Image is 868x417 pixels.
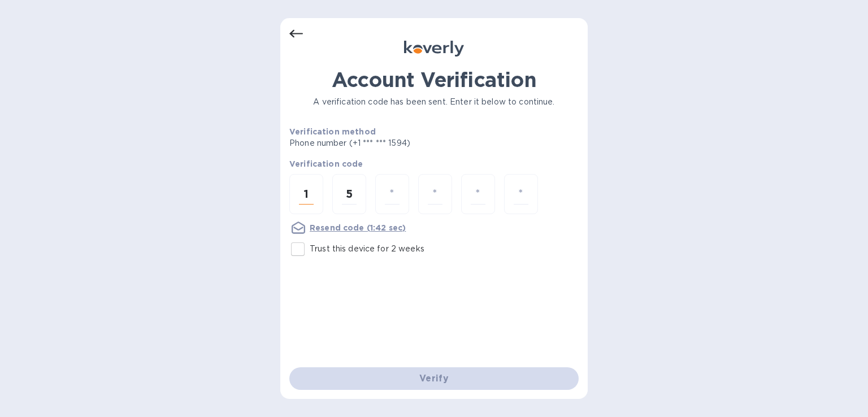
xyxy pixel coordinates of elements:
p: Verification code [289,158,579,170]
u: Resend code (1:42 sec) [310,223,406,232]
p: A verification code has been sent. Enter it below to continue. [289,96,579,108]
p: Phone number (+1 *** *** 1594) [289,137,497,149]
p: Trust this device for 2 weeks [310,243,424,255]
b: Verification method [289,127,376,136]
h1: Account Verification [289,68,579,92]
